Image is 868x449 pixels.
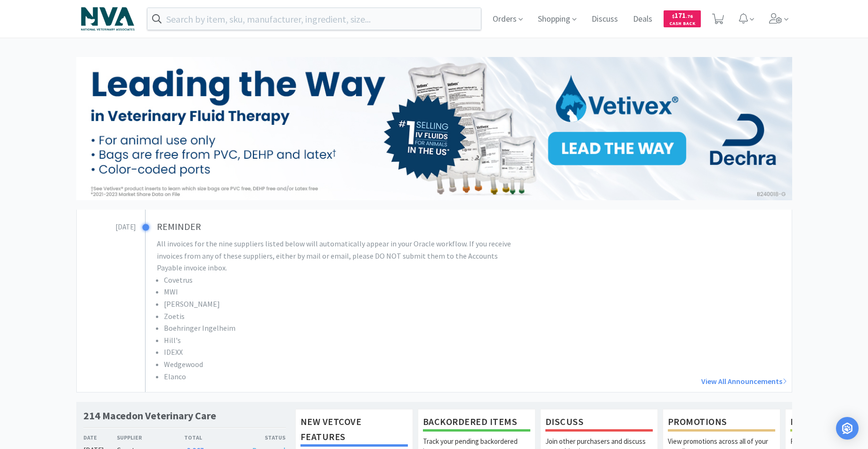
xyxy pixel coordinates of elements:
img: 63c5bf86fc7e40bdb3a5250099754568_2.png [76,2,139,35]
span: . 76 [686,13,693,19]
a: View All Announcements [558,376,787,388]
div: Supplier [117,433,184,442]
h1: 214 Macedon Veterinary Care [83,409,216,423]
li: [PERSON_NAME] [164,298,514,310]
h1: Discuss [545,414,653,432]
span: Cash Back [669,21,695,27]
div: Total [184,433,235,442]
p: All invoices for the nine suppliers listed below will automatically appear in your Oracle workflo... [157,238,514,274]
li: Hill's [164,335,514,347]
div: Date [83,433,117,442]
h1: New Vetcove Features [300,414,408,447]
li: Zoetis [164,310,514,323]
span: $ [672,13,674,19]
h1: Backordered Items [423,414,530,432]
img: 6bcff1d5513c4292bcae26201ab6776f.jpg [76,57,792,200]
li: Wedgewood [164,359,514,371]
a: $171.76Cash Back [664,6,701,32]
li: Elanco [164,371,514,383]
li: Boehringer Ingelheim [164,322,514,335]
h3: REMINDER [157,219,553,234]
li: MWI [164,286,514,298]
a: Deals [629,15,656,24]
span: 171 [672,11,693,20]
h1: Promotions [668,414,775,432]
input: Search by item, sku, manufacturer, ingredient, size... [147,8,481,30]
div: Status [235,433,286,442]
h3: [DATE] [77,219,136,233]
li: IDEXX [164,346,514,359]
a: Discuss [588,15,622,24]
li: Covetrus [164,274,514,286]
div: Open Intercom Messenger [836,417,859,440]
